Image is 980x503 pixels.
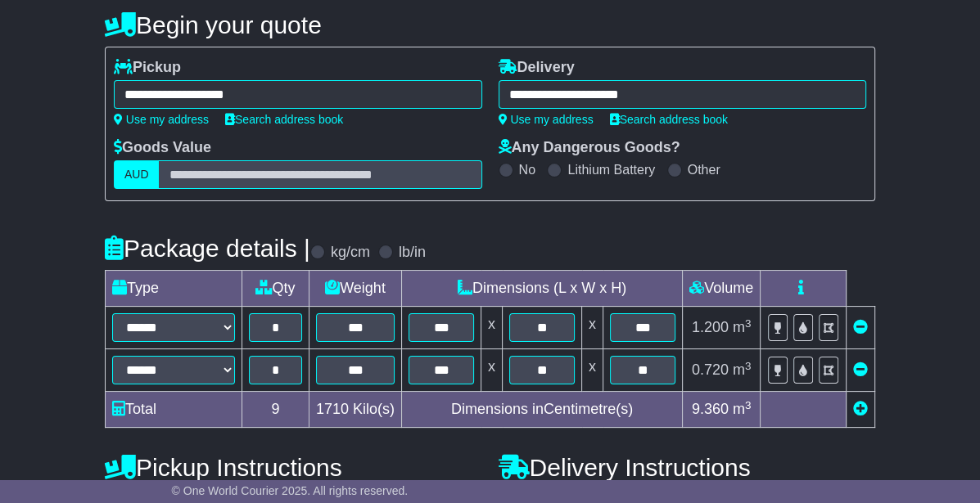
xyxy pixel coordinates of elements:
[692,362,729,378] span: 0.720
[105,392,242,428] td: Total
[399,244,426,262] label: lb/in
[733,319,752,335] span: m
[316,401,349,417] span: 1710
[582,307,603,349] td: x
[745,399,752,411] sup: 3
[105,11,875,38] h4: Begin your quote
[331,244,370,262] label: kg/cm
[582,349,603,392] td: x
[481,307,503,349] td: x
[499,113,594,126] a: Use my address
[853,362,868,378] a: Remove this item
[683,271,761,307] td: Volume
[733,401,752,417] span: m
[225,113,343,126] a: Search address book
[499,454,876,481] h4: Delivery Instructions
[853,401,868,417] a: Add new item
[853,319,868,335] a: Remove this item
[114,160,160,189] label: AUD
[114,139,211,157] label: Goods Value
[610,113,728,126] a: Search address book
[692,319,729,335] span: 1.200
[309,392,401,428] td: Kilo(s)
[733,362,752,378] span: m
[567,162,655,177] label: Lithium Battery
[114,113,209,126] a: Use my address
[114,59,181,77] label: Pickup
[499,59,575,77] label: Delivery
[745,360,752,372] sup: 3
[481,349,503,392] td: x
[745,317,752,330] sup: 3
[105,271,242,307] td: Type
[105,235,310,262] h4: Package details |
[242,271,309,307] td: Qty
[402,392,683,428] td: Dimensions in Centimetre(s)
[242,392,309,428] td: 9
[519,162,535,177] label: No
[499,139,680,157] label: Any Dangerous Goods?
[402,271,683,307] td: Dimensions (L x W x H)
[692,401,729,417] span: 9.360
[105,454,482,481] h4: Pickup Instructions
[172,484,409,497] span: © One World Courier 2025. All rights reserved.
[688,162,720,177] label: Other
[309,271,401,307] td: Weight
